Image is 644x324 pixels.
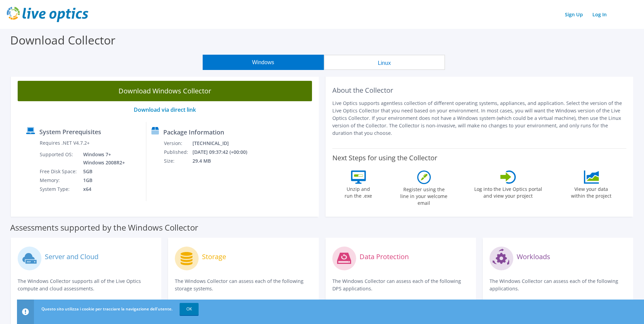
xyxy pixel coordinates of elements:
a: Log In [589,10,610,19]
label: Data Protection [360,253,409,260]
button: Windows [203,55,324,70]
label: Server and Cloud [45,253,98,260]
label: Log into the Live Optics portal and view your project [474,184,542,199]
label: Workloads [517,253,550,260]
p: The Windows Collector can assess each of the following DPS applications. [332,277,469,292]
label: Register using the line in your welcome email [399,184,449,206]
td: Memory: [39,176,78,185]
td: x64 [78,185,126,194]
td: Windows 7+ Windows 2008R2+ [78,150,126,167]
h2: About the Collector [332,86,627,94]
label: Requires .NET V4.7.2+ [40,140,90,146]
label: Download Collector [10,32,115,48]
td: [DATE] 09:37:42 (+00:00) [192,148,256,157]
p: The Windows Collector supports all of the Live Optics compute and cloud assessments. [18,277,154,292]
button: Linux [324,55,445,70]
label: Assessments supported by the Windows Collector [10,224,198,231]
td: [TECHNICAL_ID] [192,139,256,148]
td: Free Disk Space: [39,167,78,176]
p: The Windows Collector can assess each of the following storage systems. [175,277,312,292]
p: The Windows Collector can assess each of the following applications. [490,277,626,292]
td: 29.4 MB [192,157,256,165]
a: OK [180,303,199,315]
label: Next Steps for using the Collector [332,154,437,162]
label: System Prerequisites [39,128,101,135]
a: Sign Up [562,10,586,19]
a: Download Windows Collector [18,81,312,101]
td: System Type: [39,185,78,194]
td: 5GB [78,167,126,176]
label: View your data within the project [567,184,616,199]
span: Questo sito utilizza i cookie per tracciare la navigazione dell'utente. [41,306,172,312]
img: live_optics_svg.svg [7,7,88,22]
td: Supported OS: [39,150,78,167]
p: Live Optics supports agentless collection of different operating systems, appliances, and applica... [332,100,627,137]
a: Download via direct link [134,106,196,113]
td: 1GB [78,176,126,185]
label: Unzip and run the .exe [343,184,374,199]
td: Published: [164,148,192,157]
td: Version: [164,139,192,148]
label: Package Information [163,129,224,136]
label: Storage [202,253,226,260]
td: Size: [164,157,192,165]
